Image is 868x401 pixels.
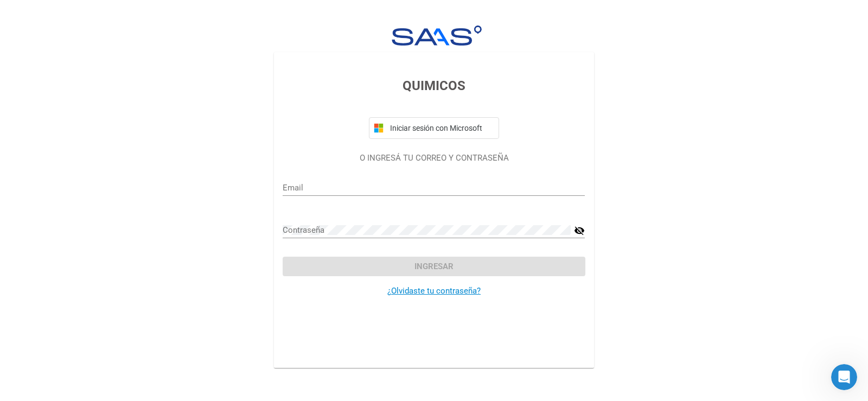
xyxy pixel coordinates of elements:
[388,124,494,132] span: Iniciar sesión con Microsoft
[574,224,585,237] mat-icon: visibility_off
[283,152,585,164] p: O INGRESÁ TU CORREO Y CONTRASEÑA
[283,257,585,276] button: Ingresar
[369,117,499,139] button: Iniciar sesión con Microsoft
[414,262,454,271] span: Ingresar
[831,364,857,390] iframe: Intercom live chat
[283,76,585,96] h3: QUIMICOS
[387,286,481,296] a: ¿Olvidaste tu contraseña?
